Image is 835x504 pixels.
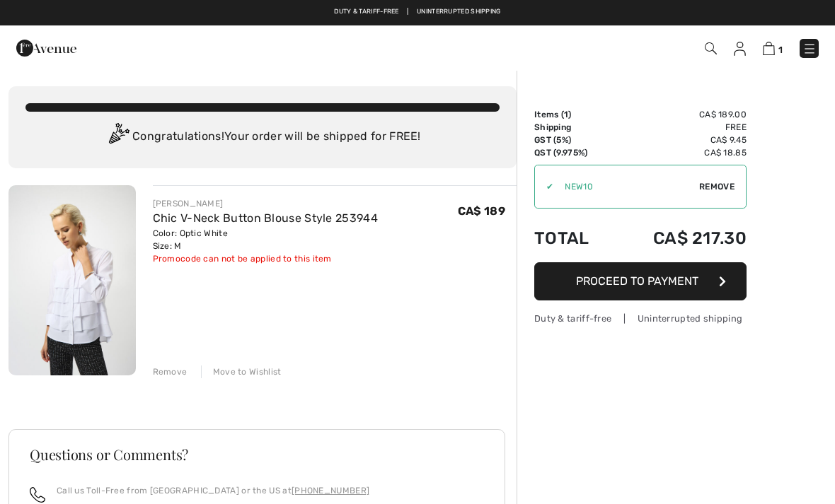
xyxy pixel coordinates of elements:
td: Items ( ) [534,108,613,121]
td: CA$ 9.45 [613,134,747,146]
div: Promocode can not be applied to this item [153,252,378,265]
input: Promo code [553,165,699,208]
div: Congratulations! Your order will be shipped for FREE! [25,123,500,151]
img: call [30,487,45,503]
a: [PHONE_NUMBER] [292,486,369,496]
p: Call us Toll-Free from [GEOGRAPHIC_DATA] or the US at [57,484,369,497]
div: Color: Optic White Size: M [153,227,378,252]
img: My Info [734,42,746,56]
td: QST (9.975%) [534,146,613,159]
a: 1 [763,40,783,57]
span: 1 [778,45,783,55]
img: Menu [802,42,817,56]
img: Congratulation2.svg [104,123,132,151]
td: Total [534,214,613,262]
td: CA$ 18.85 [613,146,747,159]
div: Remove [153,365,188,378]
span: 1 [564,110,568,119]
span: Remove [699,180,735,193]
div: [PERSON_NAME] [153,197,378,210]
div: ✔ [535,180,553,193]
a: 1ère Avenue [16,40,76,54]
a: Chic V-Neck Button Blouse Style 253944 [153,211,378,225]
div: Move to Wishlist [201,365,282,378]
td: Shipping [534,121,613,134]
img: Shopping Bag [763,42,775,55]
td: Free [613,121,747,134]
span: CA$ 189 [458,204,505,218]
div: Duty & tariff-free | Uninterrupted shipping [534,312,747,325]
span: Proceed to Payment [576,274,698,288]
td: CA$ 189.00 [613,108,747,121]
td: GST (5%) [534,134,613,146]
img: Chic V-Neck Button Blouse Style 253944 [8,185,136,375]
h3: Questions or Comments? [30,447,484,462]
td: CA$ 217.30 [613,214,747,262]
img: 1ère Avenue [16,34,76,62]
button: Proceed to Payment [534,262,747,300]
img: Search [705,42,717,54]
